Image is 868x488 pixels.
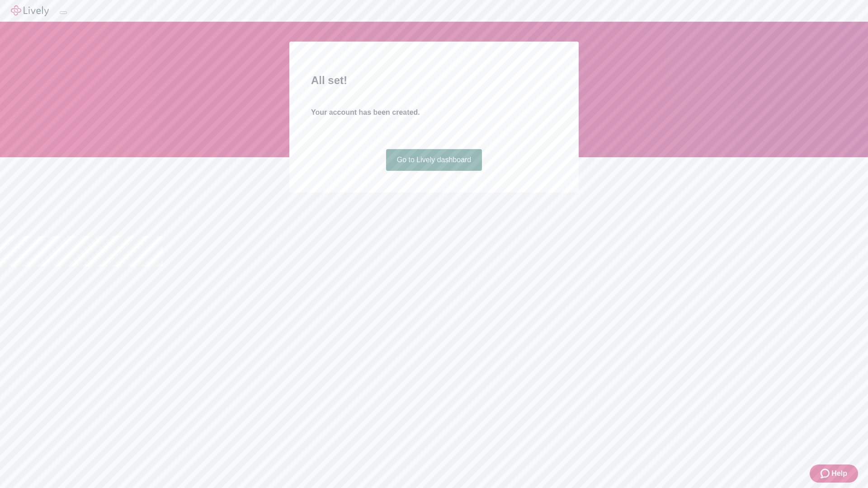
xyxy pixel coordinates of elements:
[810,465,858,483] button: Zendesk support iconHelp
[386,149,482,171] a: Go to Lively dashboard
[821,468,831,479] svg: Zendesk support icon
[311,72,557,89] h2: All set!
[11,5,49,16] img: Lively
[831,468,847,479] span: Help
[60,11,67,14] button: Log out
[311,107,557,118] h4: Your account has been created.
